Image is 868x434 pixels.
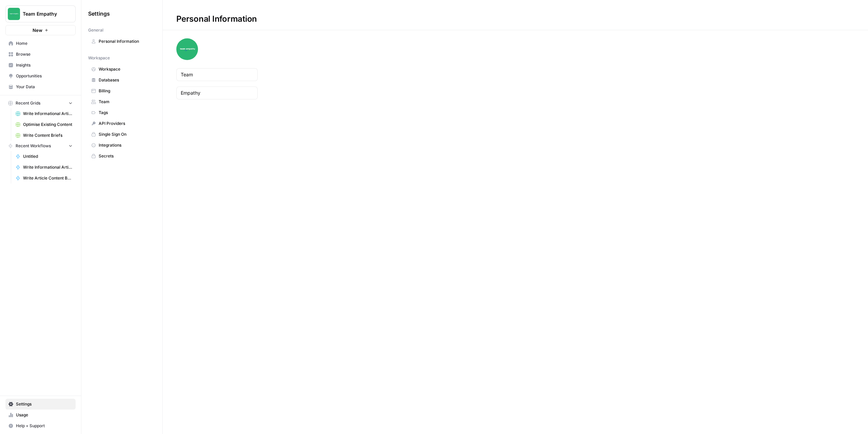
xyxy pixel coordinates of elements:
[13,162,76,173] a: Write Informational Article Outline
[88,27,103,33] span: General
[99,153,153,159] span: Secrets
[16,100,40,106] span: Recent Grids
[5,60,76,71] a: Insights
[88,36,156,47] a: Personal Information
[5,420,76,431] button: Help + Support
[99,88,153,94] span: Billing
[163,14,271,24] div: Personal Information
[99,77,153,83] span: Databases
[88,75,156,86] a: Databases
[99,66,153,72] span: Workspace
[16,143,51,149] span: Recent Workflows
[16,40,73,46] span: Home
[16,62,73,68] span: Insights
[23,121,73,128] span: Optimise Existing Content
[16,51,73,57] span: Browse
[13,173,76,184] a: Write Article Content Brief
[5,5,76,22] button: Workspace: Team Empathy
[88,86,156,96] a: Billing
[16,73,73,79] span: Opportunities
[16,84,73,90] span: Your Data
[13,151,76,162] a: Untitled
[5,38,76,49] a: Home
[88,118,156,129] a: API Providers
[5,410,76,420] a: Usage
[33,27,42,34] span: New
[88,10,110,18] span: Settings
[5,81,76,92] a: Your Data
[16,412,73,418] span: Usage
[13,108,76,119] a: Write Informational Articles
[23,175,73,181] span: Write Article Content Brief
[99,142,153,148] span: Integrations
[5,25,76,35] button: New
[88,107,156,118] a: Tags
[23,132,73,138] span: Write Content Briefs
[23,11,64,17] span: Team Empathy
[16,401,73,407] span: Settings
[99,110,153,116] span: Tags
[99,120,153,127] span: API Providers
[99,131,153,137] span: Single Sign On
[5,98,76,108] button: Recent Grids
[5,141,76,151] button: Recent Workflows
[13,119,76,130] a: Optimise Existing Content
[88,140,156,151] a: Integrations
[88,129,156,140] a: Single Sign On
[99,38,153,44] span: Personal Information
[176,38,198,60] img: avatar
[23,164,73,170] span: Write Informational Article Outline
[88,55,110,61] span: Workspace
[16,423,73,429] span: Help + Support
[5,399,76,410] a: Settings
[5,71,76,81] a: Opportunities
[88,64,156,75] a: Workspace
[5,49,76,60] a: Browse
[23,153,73,159] span: Untitled
[88,151,156,162] a: Secrets
[8,8,20,20] img: Team Empathy Logo
[99,99,153,105] span: Team
[23,111,73,117] span: Write Informational Articles
[88,96,156,107] a: Team
[13,130,76,141] a: Write Content Briefs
